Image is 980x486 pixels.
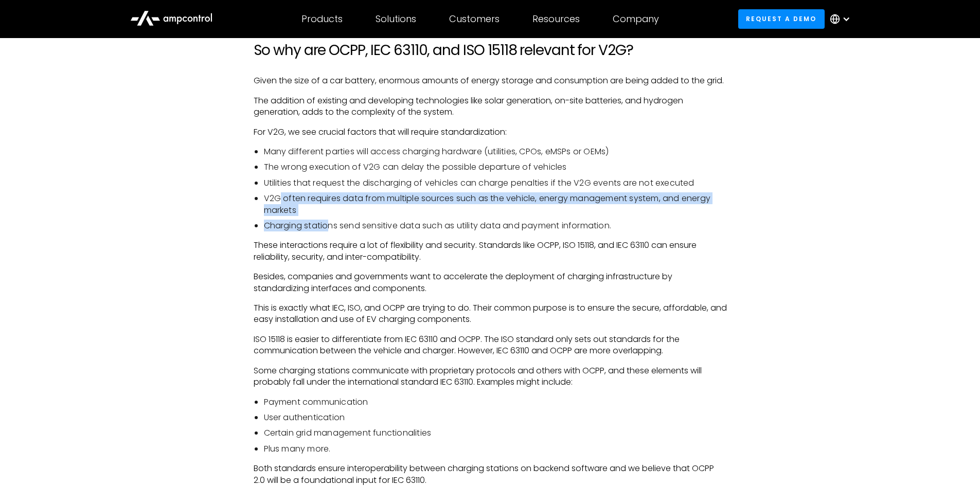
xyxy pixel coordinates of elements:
[532,13,580,25] div: Resources
[264,443,727,455] li: Plus many more.
[264,177,727,189] li: Utilities that request the discharging of vehicles can charge penalties if the V2G events are not...
[301,13,343,25] div: Products
[254,463,727,486] p: Both standards ensure interoperability between charging stations on backend software and we belie...
[376,13,416,25] div: Solutions
[254,75,727,86] p: Given the size of a car battery, enormous amounts of energy storage and consumption are being add...
[254,127,727,138] p: For V2G, we see crucial factors that will require standardization:
[264,397,727,408] li: Payment communication
[738,9,825,28] a: Request a demo
[264,146,727,157] li: Many different parties will access charging hardware (utilities, CPOs, eMSPs or OEMs)
[264,220,727,231] li: Charging stations send sensitive data such as utility data and payment information.
[613,13,659,25] div: Company
[254,95,727,118] p: The addition of existing and developing technologies like solar generation, on-site batteries, an...
[254,240,727,263] p: These interactions require a lot of flexibility and security. Standards like OCPP, ISO 15118, and...
[264,412,727,423] li: User authentication
[254,302,727,326] p: This is exactly what IEC, ISO, and OCPP are trying to do. Their common purpose is to ensure the s...
[264,427,727,439] li: Certain grid management functionalities
[264,193,727,216] li: V2G often requires data from multiple sources such as the vehicle, energy management system, and ...
[254,42,727,59] h2: So why are OCPP, IEC 63110, and ISO 15118 relevant for V2G?
[254,365,727,388] p: Some charging stations communicate with proprietary protocols and others with OCPP, and these ele...
[254,334,727,357] p: ISO 15118 is easier to differentiate from IEC 63110 and OCPP. The ISO standard only sets out stan...
[264,161,727,173] li: The wrong execution of V2G can delay the possible departure of vehicles
[449,13,500,25] div: Customers
[254,271,727,294] p: Besides, companies and governments want to accelerate the deployment of charging infrastructure b...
